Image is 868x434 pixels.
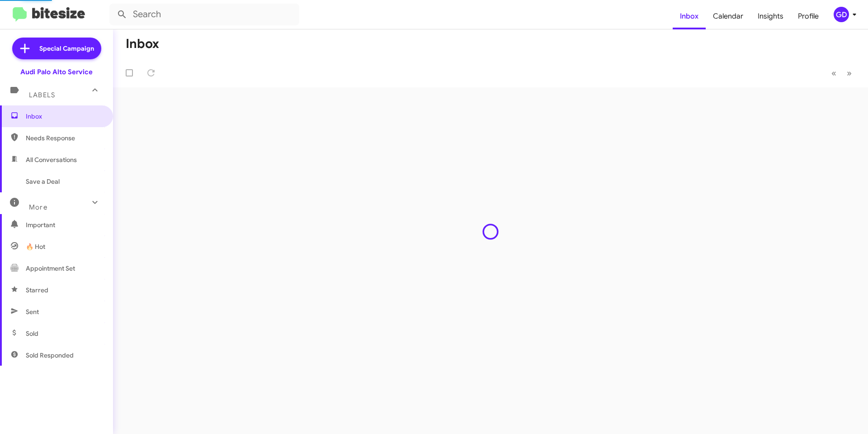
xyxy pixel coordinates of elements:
[826,64,857,82] nav: Page navigation example
[26,351,74,360] span: Sold Responded
[673,3,706,29] a: Inbox
[26,242,45,251] span: 🔥 Hot
[750,3,791,29] a: Insights
[109,4,299,25] input: Search
[126,37,159,51] h1: Inbox
[26,155,77,164] span: All Conversations
[841,64,857,82] button: Next
[791,3,826,29] a: Profile
[26,264,75,273] span: Appointment Set
[26,112,103,121] span: Inbox
[847,67,852,79] span: »
[26,220,103,229] span: Important
[834,7,849,22] div: GD
[26,134,103,143] span: Needs Response
[831,67,836,79] span: «
[12,38,101,59] a: Special Campaign
[29,203,47,211] span: More
[26,307,39,316] span: Sent
[26,177,60,186] span: Save a Deal
[26,329,38,338] span: Sold
[26,286,48,295] span: Starred
[20,67,93,76] div: Audi Palo Alto Service
[826,7,858,22] button: GD
[29,91,55,99] span: Labels
[706,3,750,29] a: Calendar
[826,64,842,82] button: Previous
[39,44,94,53] span: Special Campaign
